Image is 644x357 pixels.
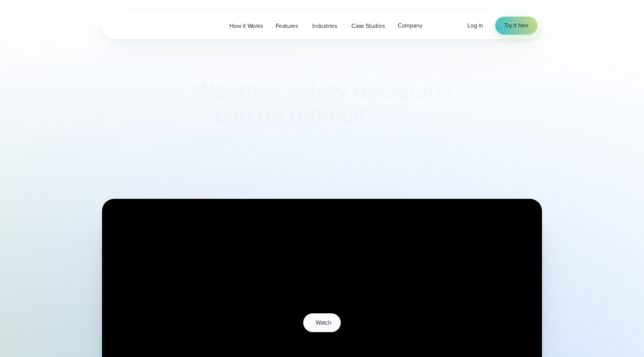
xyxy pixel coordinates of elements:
[229,21,263,31] span: How it Works
[351,21,385,31] span: Case Studies
[303,313,341,332] button: Watch
[467,21,483,30] a: Log in
[312,21,337,31] span: Industries
[398,21,423,30] span: Company
[345,18,391,34] a: Case Studies
[316,318,331,327] span: Watch
[504,21,528,30] span: Try it free
[276,21,298,31] span: Features
[223,18,269,34] a: How it Works
[467,21,483,30] span: Log in
[495,17,537,35] a: Try it free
